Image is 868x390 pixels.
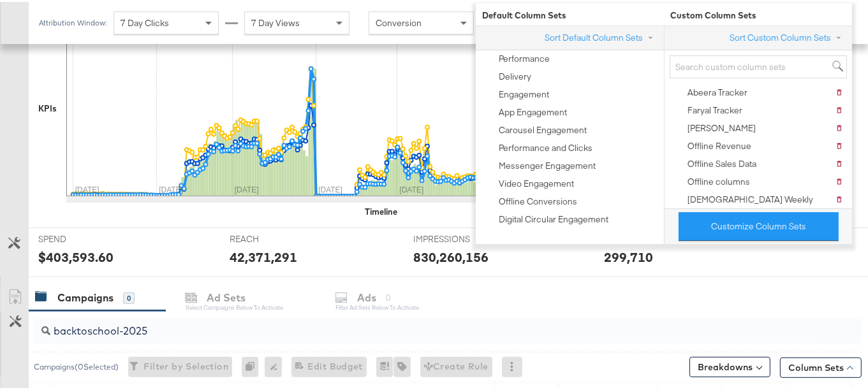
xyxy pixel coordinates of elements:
div: 42,371,291 [230,246,297,264]
div: Attribution Window: [38,17,107,25]
div: 299,710 [604,246,653,264]
div: Performance [499,51,550,63]
div: Engagement [499,87,549,99]
div: Delivery [499,69,531,81]
div: Timeline [365,204,398,216]
div: KPIs [38,101,57,113]
div: Offline Revenue [688,138,751,150]
div: Abeera Tracker [688,85,747,97]
span: Custom Column Sets [664,8,756,20]
span: 7 Day Clicks [121,15,169,27]
div: Faryal Tracker [688,103,742,115]
span: IMPRESSIONS [413,231,509,243]
div: Video Engagement [499,176,574,188]
div: Offline Conversions [499,194,577,206]
span: SPEND [38,231,134,243]
div: 0 [242,355,265,375]
div: Digital Circular Engagement [499,212,608,224]
input: Search custom column sets [670,54,847,77]
div: Carousel Engagement [499,122,587,134]
div: App Engagement [499,105,567,117]
span: REACH [230,231,325,243]
div: [PERSON_NAME] [688,120,756,133]
div: [DEMOGRAPHIC_DATA] Weekly [688,192,813,204]
div: Messenger Engagement [499,158,596,170]
div: Campaigns ( 0 Selected) [34,359,119,371]
div: Performance and Clicks [499,140,592,152]
div: $403,593.60 [38,246,114,264]
button: Sort Default Column Sets [544,29,659,43]
div: Campaigns [57,289,114,303]
input: Search Campaigns by Name, ID or Objective [50,312,788,336]
span: Conversion [376,15,422,27]
button: Column Sets [780,356,862,376]
span: Default Column Sets [476,8,664,20]
div: 0 [123,291,135,302]
div: 830,260,156 [413,246,489,264]
span: 7 Day Views [251,15,300,27]
button: Sort Custom Column Sets [729,29,847,43]
div: Offline columns [688,174,750,186]
button: Customize Column Sets [679,210,839,239]
button: Breakdowns [689,355,770,375]
div: Offline Sales Data [688,156,756,168]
